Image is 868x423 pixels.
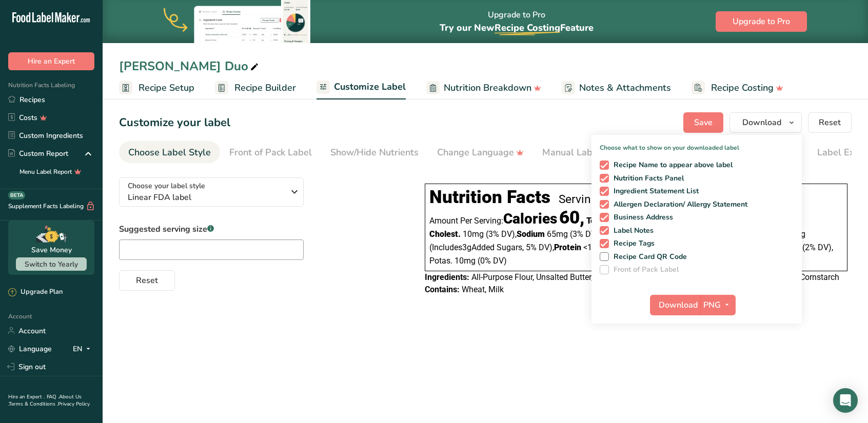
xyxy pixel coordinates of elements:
[16,257,87,271] button: Switch to Yearly
[119,223,304,235] label: Suggested serving size
[559,207,584,228] span: 60,
[462,285,504,294] span: Wheat, Milk
[554,243,581,252] span: Protein
[119,270,175,291] button: Reset
[503,210,557,227] span: Calories
[703,299,721,311] span: PNG
[716,11,807,32] button: Upgrade to Pro
[562,76,671,99] a: Notes & Attachments
[526,243,554,252] span: ‏5% DV)
[8,340,52,358] a: Language
[591,135,802,152] p: Choose what to show on your downloaded label
[570,229,601,239] span: ‏(3% DV)
[425,285,460,294] span: Contains:
[609,160,733,170] span: Recipe Name to appear above label
[700,295,736,315] button: PNG
[692,76,783,99] a: Recipe Costing
[609,187,699,196] span: Ingredient Statement List
[317,75,406,100] a: Customize Label
[609,265,679,274] span: Front of Pack Label
[683,112,723,133] button: Save
[234,81,296,95] span: Recipe Builder
[330,146,419,159] div: Show/Hide Nutrients
[542,146,650,159] div: Manual Label Override
[119,76,194,99] a: Recipe Setup
[58,400,90,408] a: Privacy Policy
[583,243,597,252] span: <1g
[429,243,432,252] span: (
[229,146,312,159] div: Front of Pack Label
[429,212,584,227] div: Amount Per Serving:
[659,299,698,311] span: Download
[819,116,841,129] span: Reset
[832,243,833,252] span: ,
[429,187,550,208] div: Nutrition Facts
[8,191,25,199] div: BETA
[119,57,261,75] div: [PERSON_NAME] Duo
[609,174,684,183] span: Nutrition Facts Panel
[515,229,517,239] span: ,
[711,81,774,95] span: Recipe Costing
[517,229,545,239] span: Sodium
[425,272,469,282] span: Ingredients:
[463,229,484,239] span: 10mg
[444,81,531,95] span: Nutrition Breakdown
[495,22,560,34] span: Recipe Costing
[128,180,205,191] span: Choose your label style
[8,287,63,297] div: Upgrade Plan
[650,295,700,315] button: Download
[47,393,59,400] a: FAQ .
[8,393,82,408] a: About Us .
[334,80,406,94] span: Customize Label
[429,256,452,266] span: Potas.
[729,112,802,133] button: Download
[609,213,674,222] span: Business Address
[128,191,284,204] span: Linear FDA label
[808,112,852,133] button: Reset
[455,256,476,266] span: 10mg
[802,243,833,252] span: ‏(2% DV)
[440,22,594,34] span: Try our New Feature
[579,81,671,95] span: Notes & Attachments
[437,146,524,159] div: Change Language
[139,81,194,95] span: Recipe Setup
[25,259,78,269] span: Switch to Yearly
[833,388,858,413] div: Open Intercom Messenger
[547,229,568,239] span: 65mg
[609,226,654,235] span: Label Notes
[440,1,594,43] div: Upgrade to Pro
[119,114,230,131] h1: Customize your label
[522,243,524,252] span: ,
[119,177,304,207] button: Choose your label style Linear FDA label
[694,116,713,129] span: Save
[31,245,72,255] div: Save Money
[426,76,541,99] a: Nutrition Breakdown
[215,76,296,99] a: Recipe Builder
[9,400,58,408] a: Terms & Conditions .
[8,52,94,70] button: Hire an Expert
[733,15,790,28] span: Upgrade to Pro
[609,239,655,248] span: Recipe Tags
[429,243,524,252] span: Includes Added Sugars
[462,243,471,252] span: 3g
[429,229,461,239] span: Cholest.
[586,216,619,226] span: Total Fat
[8,148,68,159] div: Custom Report
[8,393,45,400] a: Hire an Expert .
[478,256,507,266] span: ‏(0% DV)
[742,116,781,129] span: Download
[609,252,687,261] span: Recipe Card QR Code
[553,243,554,252] span: ,
[609,200,748,209] span: Allergen Declaration/ Allergy Statement
[136,274,158,287] span: Reset
[559,192,625,206] div: Servings: 15,
[73,343,94,355] div: EN
[486,229,517,239] span: ‏(3% DV)
[128,146,211,159] div: Choose Label Style
[471,272,839,282] span: All-Purpose Flour, Unsalted Butter, Granulated Sugar, Vanilla extract, [PERSON_NAME], Salt, Corns...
